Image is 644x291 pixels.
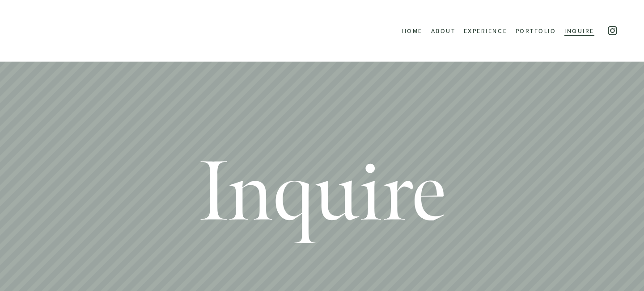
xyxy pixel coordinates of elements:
a: About [431,25,456,36]
a: Inquire [564,25,594,36]
a: Portfolio [516,25,556,36]
a: Instagram [607,25,618,36]
a: Experience [464,25,507,36]
h1: Inquire [199,150,445,234]
a: Home [402,25,423,36]
img: Next Chapter Film Co. [26,12,238,50]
